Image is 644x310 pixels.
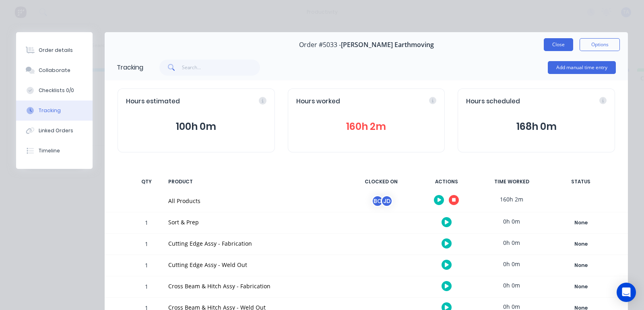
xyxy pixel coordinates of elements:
[551,217,610,228] button: None
[16,80,93,101] button: Checklists 0/0
[16,101,93,121] button: Tracking
[39,107,61,114] div: Tracking
[39,127,73,134] div: Linked Orders
[134,173,159,190] div: QTY
[466,97,520,106] span: Hours scheduled
[481,173,542,190] div: TIME WORKED
[580,38,620,51] button: Options
[548,61,616,74] button: Add manual time entry
[16,40,93,60] button: Order details
[552,260,610,271] div: None
[168,261,341,269] div: Cutting Edge Assy - Weld Out
[481,255,542,273] div: 0h 0m
[168,197,341,205] div: All Products
[551,238,610,250] button: None
[299,41,341,49] span: Order #5033 -
[547,173,615,190] div: STATUS
[381,195,393,207] div: JD
[351,173,411,190] div: CLOCKED ON
[39,47,73,54] div: Order details
[134,214,159,233] div: 1
[296,97,340,106] span: Hours worked
[466,119,607,134] button: 168h 0m
[134,277,159,297] div: 1
[134,235,159,255] div: 1
[16,121,93,141] button: Linked Orders
[552,218,610,228] div: None
[39,87,74,94] div: Checklists 0/0
[544,38,573,51] button: Close
[481,234,542,252] div: 0h 0m
[481,212,542,230] div: 0h 0m
[126,119,266,134] button: 100h 0m
[16,60,93,80] button: Collaborate
[182,60,260,76] input: Search...
[552,239,610,249] div: None
[16,141,93,161] button: Timeline
[168,218,341,226] div: Sort & Prep
[168,282,341,290] div: Cross Beam & Hitch Assy - Fabrication
[552,281,610,292] div: None
[372,195,384,207] div: BO
[617,283,636,302] div: Open Intercom Messenger
[296,119,437,134] button: 160h 2m
[481,190,542,208] div: 160h 2m
[39,67,70,74] div: Collaborate
[163,173,346,190] div: PRODUCT
[39,147,60,154] div: Timeline
[551,281,610,292] button: None
[168,239,341,248] div: Cutting Edge Assy - Fabrication
[134,256,159,276] div: 1
[126,97,180,106] span: Hours estimated
[416,173,477,190] div: ACTIONS
[117,63,143,72] div: Tracking
[551,260,610,271] button: None
[481,276,542,294] div: 0h 0m
[341,41,434,49] span: [PERSON_NAME] Earthmoving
